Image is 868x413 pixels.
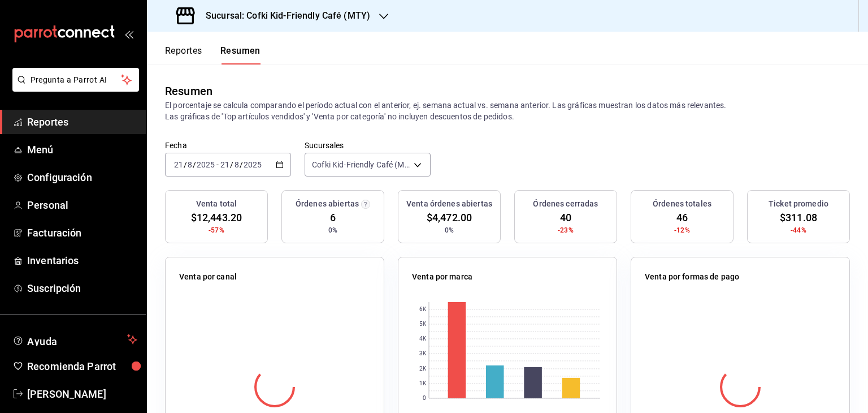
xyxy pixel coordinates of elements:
[165,83,212,100] div: Resumen
[165,141,291,149] label: Fecha
[645,271,739,283] p: Venta por formas de pago
[187,160,193,169] input: --
[184,160,187,169] span: /
[209,225,224,235] span: -57%
[197,9,370,23] h3: Sucursal: Cofki Kid-Friendly Café (MTY)
[406,198,492,210] h3: Venta órdenes abiertas
[27,197,137,213] span: Personal
[419,351,427,357] text: 3K
[676,210,688,225] span: 46
[780,210,817,225] span: $311.08
[419,381,427,387] text: 1K
[173,160,184,169] input: --
[31,74,121,86] span: Pregunta a Parrot AI
[12,68,139,92] button: Pregunta a Parrot AI
[305,141,431,149] label: Sucursales
[165,45,261,64] div: navigation tabs
[230,160,233,169] span: /
[124,29,133,38] button: open_drawer_menu
[423,395,426,402] text: 0
[27,225,137,240] span: Facturación
[419,321,427,328] text: 5K
[240,160,243,169] span: /
[193,160,196,169] span: /
[560,210,571,225] span: 40
[234,160,240,169] input: --
[196,198,237,210] h3: Venta total
[27,253,137,268] span: Inventarios
[558,225,574,235] span: -23%
[27,281,137,296] span: Suscripción
[27,333,123,346] span: Ayuda
[179,271,237,283] p: Venta por canal
[196,160,215,169] input: ----
[330,210,336,225] span: 6
[296,198,359,210] h3: Órdenes abiertas
[419,336,427,342] text: 4K
[243,160,262,169] input: ----
[791,225,806,235] span: -44%
[445,225,454,235] span: 0%
[419,307,427,313] text: 6K
[220,45,261,64] button: Resumen
[674,225,690,235] span: -12%
[165,100,850,122] p: El porcentaje se calcula comparando el período actual con el anterior, ej. semana actual vs. sema...
[412,271,472,283] p: Venta por marca
[27,114,137,130] span: Reportes
[191,210,242,225] span: $12,443.20
[8,82,139,94] a: Pregunta a Parrot AI
[653,198,711,210] h3: Órdenes totales
[312,159,410,170] span: Cofki Kid-Friendly Café (MTY)
[216,160,219,169] span: -
[27,170,137,185] span: Configuración
[165,45,202,64] button: Reportes
[328,225,337,235] span: 0%
[220,160,230,169] input: --
[27,386,137,402] span: [PERSON_NAME]
[419,366,427,372] text: 2K
[769,198,828,210] h3: Ticket promedio
[27,142,137,157] span: Menú
[427,210,472,225] span: $4,472.00
[533,198,598,210] h3: Órdenes cerradas
[27,359,137,374] span: Recomienda Parrot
